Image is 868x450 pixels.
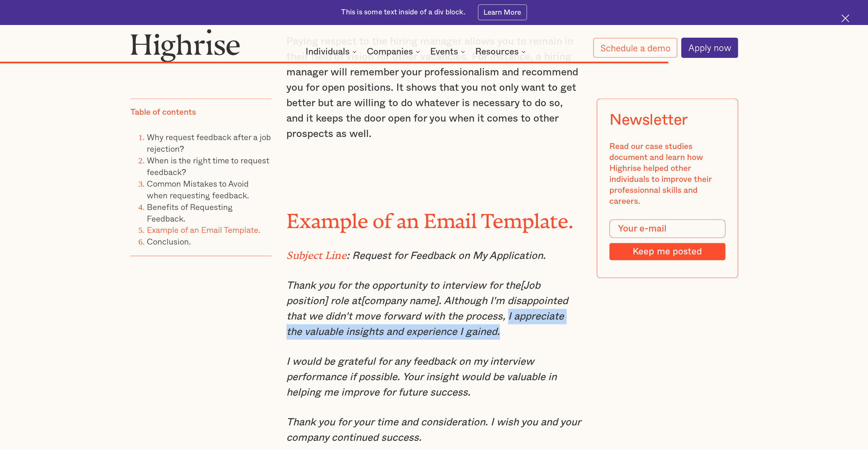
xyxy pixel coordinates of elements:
div: Newsletter [609,111,688,129]
em: Thank you for the opportunity to interview for the[Job position] role at[company name]. Although ... [286,280,568,337]
em: : Request for Feedback on My Application. [347,251,546,261]
p: Paying respect to the hiring manager allows you to remain in their field of vision for other vaca... [286,34,582,142]
em: Subject Line [286,249,347,256]
div: Individuals [306,48,359,56]
img: Cross icon [841,14,849,22]
p: ‍ [286,156,582,172]
div: Companies [367,48,422,56]
em: Thank you for your time and consideration. I wish you and your company continued success. [286,417,581,443]
a: Example of an Email Template. [147,223,260,236]
div: Resources [475,48,528,56]
a: Why request feedback after a job rejection? [147,130,271,155]
div: Events [430,48,467,56]
div: Read our case studies document and learn how Highrise helped other individuals to improve their p... [609,141,725,207]
div: This is some text inside of a div block. [341,8,465,17]
div: Table of contents [130,107,196,118]
a: Benefits of Requesting Feedback. [147,200,233,224]
div: Individuals [306,48,350,56]
input: Your e-mail [609,220,725,238]
a: Common Mistakes to Avoid when requesting feedback. [147,177,249,201]
div: Events [430,48,458,56]
input: Keep me posted [609,243,725,260]
a: Conclusion. [147,235,191,248]
a: Learn More [478,4,527,20]
img: Highrise logo [130,29,240,62]
h2: Example of an Email Template. [286,204,582,227]
div: Resources [475,48,519,56]
form: Modal Form [609,220,725,260]
div: Companies [367,48,413,56]
a: Schedule a demo [593,38,677,58]
a: When is the right time to request feedback? [147,154,269,178]
em: I would be grateful for any feedback on my interview performance if possible. Your insight would ... [286,357,557,398]
a: Apply now [681,38,738,58]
